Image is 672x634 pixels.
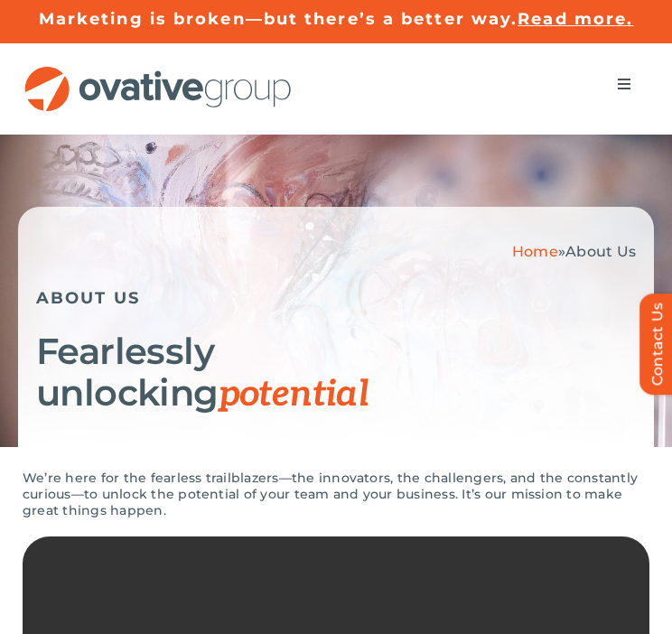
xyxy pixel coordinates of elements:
span: potential [219,373,369,416]
a: Marketing is broken—but there’s a better way. [39,9,518,29]
span: » [512,243,636,260]
h5: ABOUT US [36,288,636,308]
span: About Us [565,243,636,260]
a: Home [512,243,558,260]
a: Read more. [518,9,633,29]
p: We’re here for the fearless trailblazers—the innovators, the challengers, and the constantly curi... [23,470,649,518]
nav: Menu [599,66,649,102]
a: OG_Full_horizontal_RGB [23,64,294,81]
h1: Fearlessly unlocking [36,331,636,415]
